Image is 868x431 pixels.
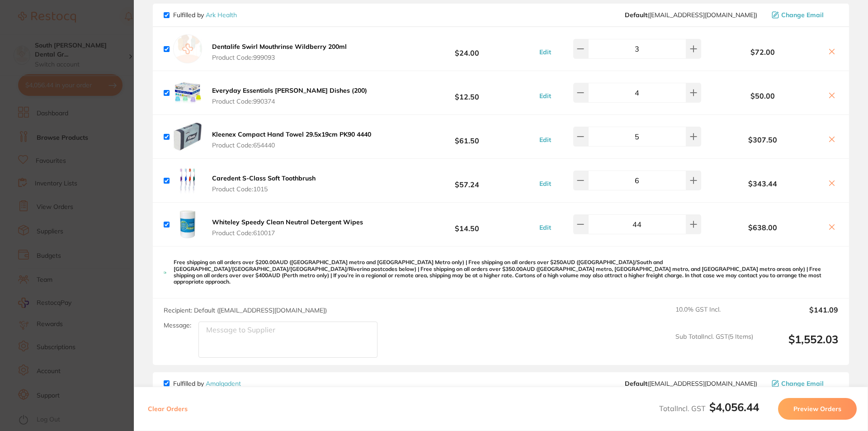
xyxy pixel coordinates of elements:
[174,259,838,285] p: Free shipping on all orders over $200.00AUD ([GEOGRAPHIC_DATA] metro and [GEOGRAPHIC_DATA] Metro ...
[173,210,202,239] img: MncxdHBlbw
[212,98,367,105] span: Product Code: 990374
[209,218,366,237] button: Whiteley Speedy Clean Neutral Detergent Wipes Product Code:610017
[537,180,554,188] button: Edit
[164,322,191,329] label: Message:
[703,180,822,188] b: $343.44
[400,172,534,189] b: $57.24
[537,48,554,56] button: Edit
[212,54,347,61] span: Product Code: 999093
[537,92,554,100] button: Edit
[760,333,838,358] output: $1,552.03
[769,379,838,388] button: Change Email
[781,11,824,19] span: Change Email
[760,306,838,326] output: $141.09
[173,34,202,63] img: empty.jpg
[39,19,160,155] div: Message content
[212,130,371,138] b: Kleenex Compact Hand Towel 29.5x19cm PK90 4440
[400,128,534,145] b: $61.50
[400,41,534,57] b: $24.00
[212,218,363,226] b: Whiteley Speedy Clean Neutral Detergent Wipes
[709,400,759,414] b: $4,056.44
[703,92,822,100] b: $50.00
[537,136,554,144] button: Edit
[625,379,647,388] b: Default
[209,130,374,149] button: Kleenex Compact Hand Towel 29.5x19cm PK90 4440 Product Code:654440
[164,306,327,314] span: Recipient: Default ( [EMAIL_ADDRESS][DOMAIN_NAME] )
[173,11,237,19] p: Fulfilled by
[537,223,554,232] button: Edit
[625,380,757,387] span: info@amalgadent.com.au
[703,48,822,56] b: $72.00
[39,19,160,232] div: Hi South, ​ Starting [DATE], we’re making some updates to our product offerings on the Restocq pl...
[173,78,202,107] img: aHMyMWh1Zg
[703,223,822,232] b: $638.00
[206,379,241,388] a: Amalgadent
[173,166,202,195] img: aDFtYnZnaA
[212,43,347,51] b: Dentalife Swirl Mouthrinse Wildberry 200ml
[20,22,35,36] img: Profile image for Restocq
[39,159,160,167] p: Message from Restocq, sent 4d ago
[659,404,759,413] span: Total Incl. GST
[209,86,370,105] button: Everyday Essentials [PERSON_NAME] Dishes (200) Product Code:990374
[703,136,822,144] b: $307.50
[173,380,241,387] p: Fulfilled by
[675,333,753,358] span: Sub Total Incl. GST ( 5 Items)
[212,142,371,149] span: Product Code: 654440
[778,398,857,420] button: Preview Orders
[400,85,534,101] b: $12.50
[145,398,190,420] button: Clear Orders
[209,174,318,193] button: Caredent S-Class Soft Toothbrush Product Code:1015
[212,185,316,193] span: Product Code: 1015
[400,216,534,233] b: $14.50
[206,11,237,19] a: Ark Health
[212,86,367,95] b: Everyday Essentials [PERSON_NAME] Dishes (200)
[625,11,757,19] span: cch@arkhealth.com.au
[212,174,316,182] b: Caredent S-Class Soft Toothbrush
[769,11,838,19] button: Change Email
[209,43,349,62] button: Dentalife Swirl Mouthrinse Wildberry 200ml Product Code:999093
[675,306,753,326] span: 10.0 % GST Incl.
[14,14,167,173] div: message notification from Restocq, 4d ago. Hi South, ​ Starting 11 August, we’re making some upda...
[625,11,647,19] b: Default
[781,380,824,387] span: Change Email
[173,122,202,151] img: emVyaHUzcw
[212,229,363,237] span: Product Code: 610017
